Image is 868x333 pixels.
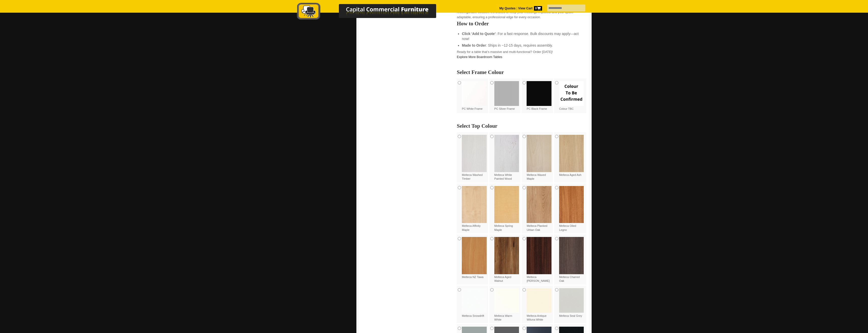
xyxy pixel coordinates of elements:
[527,186,551,223] img: Melteca Planked Urban Oak
[559,186,584,232] label: Melteca Oiled Legno
[494,135,519,172] img: Melteca White Painted Wood
[559,288,584,313] img: Melteca Seal Grey
[559,288,584,318] label: Melteca Seal Grey
[527,135,551,172] img: Melteca Waxed Maple
[527,81,551,106] img: PC Black Frame
[494,81,519,106] img: PC Silver Frame
[283,3,461,21] img: Capital Commercial Furniture Logo
[534,6,542,11] span: 0
[462,288,487,313] img: Melteca Snowdrift
[462,237,487,279] label: Melteca NZ Tawa
[462,43,486,47] strong: Made to Order
[494,237,519,274] img: Melteca Aged Walnut
[494,186,519,223] img: Melteca Spring Maple
[517,7,542,10] a: View Cart0
[462,186,487,223] img: Melteca Affinity Maple
[527,81,551,111] label: PC Black Frame
[462,186,487,232] label: Melteca Affinity Maple
[559,81,584,111] label: Colour TBC
[559,135,584,172] img: Melteca Aged Ash
[559,237,584,274] img: Melteca Charred Oak
[462,288,487,318] label: Melteca Snowdrift
[494,81,519,111] label: PC Silver Frame
[559,81,584,106] img: Colour TBC
[462,135,487,181] label: Melteca Washed Timber
[527,288,551,322] label: Melteca Antique Wiluna White
[457,55,502,59] a: Explore More Boardroom Tables
[527,186,551,232] label: Melteca Planked Urban Oak
[462,81,487,106] img: PC White Frame
[494,288,519,313] img: Melteca Warm White
[527,237,551,274] img: Melteca Jarrah Legno
[518,7,542,10] strong: View Cart
[462,43,581,48] li: : Ships in ~12-15 days, requires assembly.
[462,81,487,111] label: PC White Frame
[457,123,586,128] h2: Select Top Colour
[494,135,519,181] label: Melteca White Painted Wood
[559,135,584,177] label: Melteca Aged Ash
[494,237,519,283] label: Melteca Aged Walnut
[494,186,519,232] label: Melteca Spring Maple
[457,49,586,60] p: Ready for a table that’s massive and multi-functional? Order [DATE]!
[283,3,461,23] a: Capital Commercial Furniture Logo
[559,237,584,283] label: Melteca Charred Oak
[559,186,584,223] img: Melteca Oiled Legno
[527,288,551,313] img: Melteca Antique Wiluna White
[527,237,551,283] label: Melteca [PERSON_NAME]
[499,7,516,10] a: My Quotes
[462,31,581,41] li: : For a fast response. Bulk discounts may apply—act now!
[462,135,487,172] img: Melteca Washed Timber
[462,237,487,274] img: Melteca NZ Tawa
[462,32,496,36] strong: Click 'Add to Quote'
[457,21,586,26] h2: How to Order
[527,135,551,181] label: Melteca Waxed Maple
[494,288,519,322] label: Melteca Warm White
[457,70,586,75] h2: Select Frame Colour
